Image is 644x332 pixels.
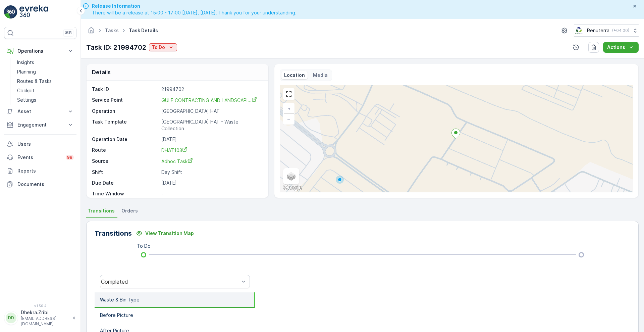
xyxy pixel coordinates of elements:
p: ⌘B [65,30,72,36]
a: Open this area in Google Maps (opens a new window) [281,184,304,192]
div: Completed [101,279,239,285]
p: Day Shift [161,169,261,176]
a: Events99 [4,151,76,164]
p: View Transition Map [145,230,194,237]
p: Renuterra [587,27,609,34]
span: Release Information [92,3,297,9]
a: Adhoc Task [161,158,261,165]
a: Settings [14,95,76,105]
p: Operations [17,48,63,54]
span: There will be a release at 15:00 - 17:00 [DATE], [DATE]. Thank you for your understanding. [92,9,297,16]
a: Tasks [105,28,119,33]
button: DDDhekra.Zribi[EMAIL_ADDRESS][DOMAIN_NAME] [4,309,76,327]
p: Reports [17,168,74,174]
span: Transitions [88,207,115,214]
p: ( +04:00 ) [612,28,629,33]
a: Documents [4,178,76,191]
button: View Transition Map [132,228,198,239]
a: Homepage [88,29,95,35]
p: Task ID [92,86,159,93]
p: Users [17,141,74,147]
div: DD [6,313,16,323]
p: Planning [17,68,36,75]
p: Details [92,68,111,76]
p: To Do [152,44,165,51]
a: Users [4,137,76,151]
p: Service Point [92,97,159,104]
a: Layers [284,169,299,184]
span: Adhoc Task [161,158,193,164]
p: Routes & Tasks [17,78,52,85]
p: Waste & Bin Type [100,296,140,303]
p: Operation Date [92,136,159,143]
p: Media [313,72,328,79]
img: logo [4,5,17,19]
a: Zoom In [284,104,294,114]
p: Location [284,72,305,79]
p: [GEOGRAPHIC_DATA] HAT [161,108,261,114]
p: Route [92,147,159,154]
p: Task ID: 21994702 [86,42,146,52]
a: Zoom Out [284,114,294,124]
p: [DATE] [161,136,261,143]
p: - [161,190,261,197]
button: To Do [149,43,177,51]
p: Dhekra.Zribi [21,309,69,316]
a: Routes & Tasks [14,77,76,86]
p: Events [17,154,62,161]
a: Cockpit [14,86,76,95]
p: Shift [92,169,159,176]
p: Transitions [95,228,132,238]
button: Operations [4,44,76,58]
span: DHAT103 [161,147,187,153]
p: [DATE] [161,180,261,186]
p: Operation [92,108,159,114]
a: Planning [14,67,76,77]
span: − [287,116,290,122]
span: Task Details [127,27,159,34]
p: Before Picture [100,312,133,319]
p: Time Window [92,190,159,197]
a: Insights [14,58,76,67]
p: Cockpit [17,87,35,94]
p: Asset [17,108,63,115]
a: Reports [4,164,76,178]
button: Renuterra(+04:00) [574,25,639,37]
p: 99 [67,155,72,160]
img: Screenshot_2024-07-26_at_13.33.01.png [574,27,584,34]
p: [EMAIL_ADDRESS][DOMAIN_NAME] [21,316,69,327]
p: Documents [17,181,74,188]
span: + [287,106,290,111]
p: Settings [17,97,36,103]
button: Asset [4,105,76,118]
a: GULF CONTRACTING AND LANDSCAPI... [161,97,257,103]
p: Engagement [17,122,63,128]
img: Google [281,184,304,192]
p: 21994702 [161,86,261,93]
p: Insights [17,59,34,66]
p: Actions [607,44,625,51]
span: v 1.50.4 [4,304,76,308]
button: Engagement [4,118,76,132]
a: DHAT103 [161,147,261,154]
p: Source [92,158,159,165]
p: Task Template [92,118,159,132]
p: To Do [137,243,151,249]
img: logo_light-DOdMpM7g.png [19,5,48,19]
p: [GEOGRAPHIC_DATA] HAT - Waste Collection [161,118,261,132]
span: Orders [121,207,138,214]
a: View Fullscreen [284,89,294,99]
span: GULF CONTRACTING AND LANDSCAPI... [161,97,257,103]
button: Actions [603,42,639,53]
p: Due Date [92,180,159,186]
